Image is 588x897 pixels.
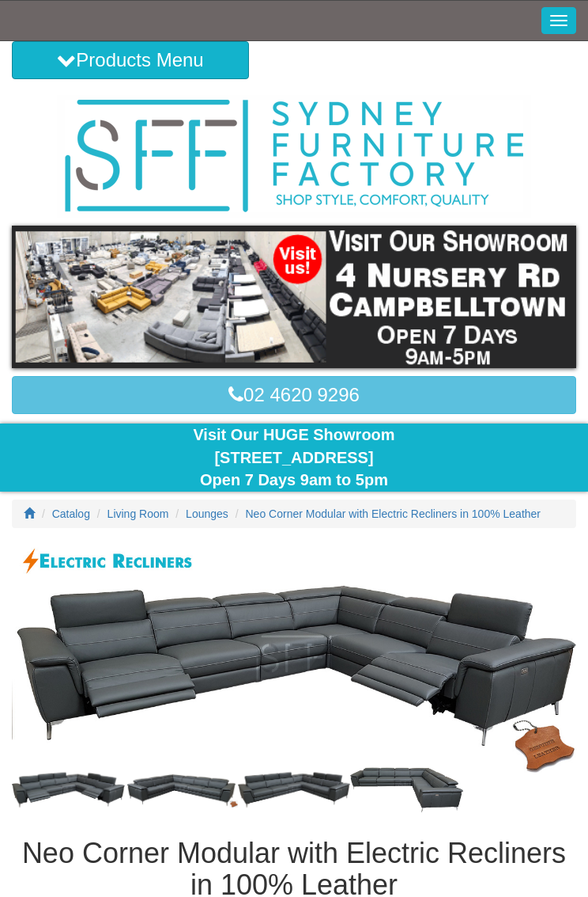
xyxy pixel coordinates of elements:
a: Neo Corner Modular with Electric Recliners in 100% Leather [246,507,541,520]
div: Visit Our HUGE Showroom [STREET_ADDRESS] Open 7 Days 9am to 5pm [12,424,576,492]
a: Catalog [52,507,90,520]
a: Living Room [107,507,169,520]
img: Sydney Furniture Factory [57,95,531,218]
img: showroom.gif [12,226,576,368]
a: 02 4620 9296 [12,376,576,414]
button: Products Menu [12,41,249,79]
a: Lounges [186,507,228,520]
